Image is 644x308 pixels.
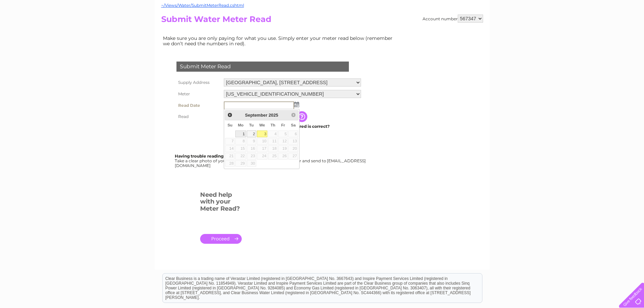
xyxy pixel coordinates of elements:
a: Telecoms [561,29,581,34]
h2: Submit Water Meter Read [161,15,483,27]
span: Saturday [291,123,296,127]
a: 1 [235,131,246,137]
th: Supply Address [175,77,222,88]
th: Read [175,111,222,122]
td: Are you sure the read you have entered is correct? [222,122,363,131]
a: Log out [622,29,638,34]
div: Submit Meter Read [176,62,349,72]
img: logo.png [23,18,57,38]
th: Meter [175,88,222,100]
img: ... [294,102,299,107]
a: Energy [542,29,557,34]
a: . [200,234,242,244]
a: 3 [257,131,268,137]
span: Prev [227,112,233,118]
a: Water [525,29,538,34]
a: 0333 014 3131 [517,3,563,12]
span: Friday [281,123,285,127]
a: ~/Views/Water/SubmitMeterRead.cshtml [161,3,244,8]
a: Prev [226,111,234,119]
span: 2025 [268,113,278,118]
span: September [245,113,267,118]
span: Tuesday [249,123,254,127]
span: Wednesday [259,123,265,127]
a: Contact [599,29,616,34]
input: Information [296,111,309,122]
div: Take a clear photo of your readings, tell us which supply it's for and send to [EMAIL_ADDRESS][DO... [175,154,367,168]
th: Read Date [175,100,222,111]
td: Make sure you are only paying for what you use. Simply enter your meter read below (remember we d... [161,34,398,48]
a: 2 [247,131,256,137]
a: Blog [585,29,595,34]
span: Thursday [270,123,275,127]
div: Clear Business is a trading name of Verastar Limited (registered in [GEOGRAPHIC_DATA] No. 3667643... [163,4,482,33]
b: Having trouble reading your meter? [175,153,251,159]
span: Monday [238,123,244,127]
div: Account number [423,15,483,23]
span: Sunday [228,123,233,127]
h3: Need help with your Meter Read? [200,190,242,216]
